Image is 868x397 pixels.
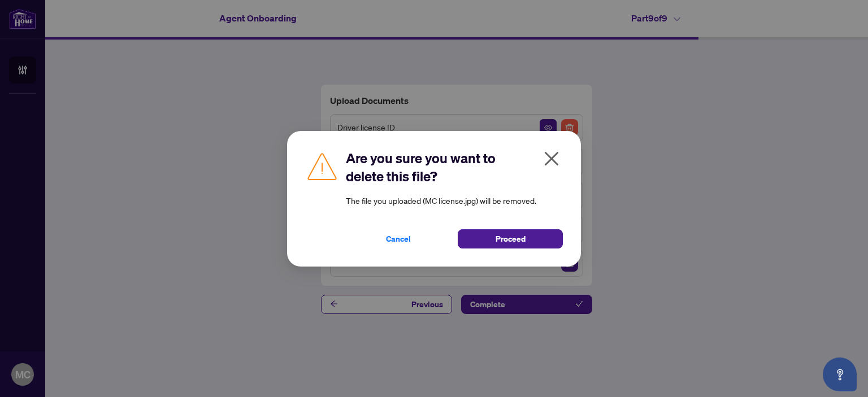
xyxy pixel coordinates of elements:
[458,229,563,248] button: Proceed
[823,357,857,391] button: Open asap
[346,149,563,248] div: The file you uploaded (MC license.jpg) will be removed.
[496,230,526,248] span: Proceed
[305,149,339,183] img: caution
[346,149,563,185] h2: Are you sure you want to delete this file?
[542,150,561,168] span: close
[386,230,411,248] span: Cancel
[346,229,451,248] button: Cancel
